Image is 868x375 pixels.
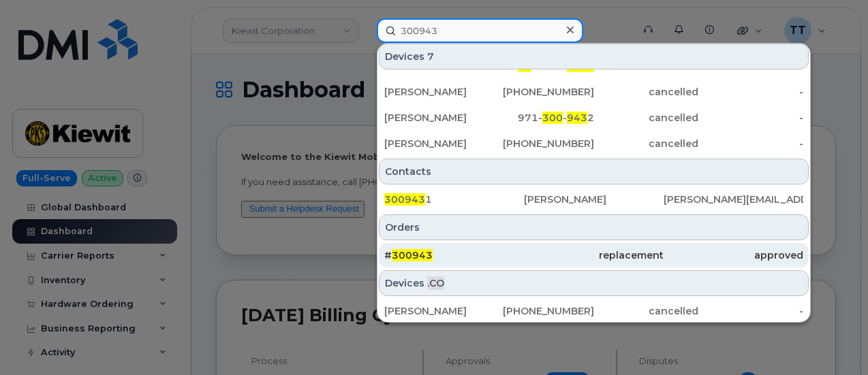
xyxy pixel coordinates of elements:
div: Devices [379,270,809,296]
div: replacement [524,248,664,262]
div: [PERSON_NAME] [384,137,489,150]
a: [PERSON_NAME]971-300-9432cancelled- [379,105,809,130]
div: [PERSON_NAME][EMAIL_ADDRESS][PERSON_NAME][PERSON_NAME][DOMAIN_NAME] [664,193,803,206]
a: [PERSON_NAME][PHONE_NUMBER]cancelled- [379,299,809,323]
div: [PERSON_NAME] [384,304,489,318]
div: [PHONE_NUMBER] [489,137,594,150]
div: 1 [384,193,524,206]
div: [PERSON_NAME] [384,111,489,125]
span: 300943 [392,249,433,261]
a: #300943replacementapproved [379,243,809,267]
span: 7 [427,50,434,63]
div: approved [664,248,803,262]
div: - [698,111,803,125]
iframe: Messenger Launcher [809,316,858,365]
span: 300943 [384,193,425,206]
a: [PERSON_NAME][PHONE_NUMBER]cancelled- [379,80,809,104]
div: Contacts [379,159,809,184]
div: [PHONE_NUMBER] [489,85,594,99]
div: cancelled [594,304,699,318]
span: 300 [542,112,563,124]
div: - [698,137,803,150]
div: [PERSON_NAME] [524,193,664,206]
div: 971- - 2 [489,111,594,125]
div: # [384,248,524,262]
a: [PERSON_NAME][PHONE_NUMBER]cancelled- [379,131,809,156]
span: 943 [567,112,587,124]
div: Devices [379,44,809,69]
a: 3009431[PERSON_NAME][PERSON_NAME][EMAIL_ADDRESS][PERSON_NAME][PERSON_NAME][DOMAIN_NAME] [379,187,809,212]
div: Orders [379,214,809,240]
a: Matrix Pool306-830-0943cancelled- [379,54,809,78]
div: cancelled [594,111,699,125]
div: - [698,85,803,99]
span: .CO [427,276,444,290]
div: cancelled [594,85,699,99]
div: [PERSON_NAME] [384,85,489,99]
div: cancelled [594,137,699,150]
div: - [698,304,803,318]
div: [PHONE_NUMBER] [489,304,594,318]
